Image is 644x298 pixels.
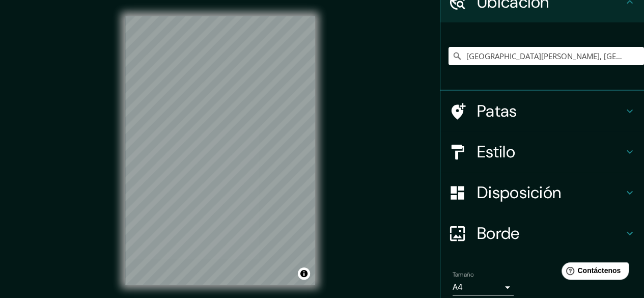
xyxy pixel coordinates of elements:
font: Patas [477,100,517,122]
div: A4 [453,279,514,295]
font: Estilo [477,141,515,162]
iframe: Lanzador de widgets de ayuda [553,258,633,287]
font: Tamaño [453,270,473,279]
button: Activar o desactivar atribución [298,267,310,280]
div: Disposición [440,172,644,213]
canvas: Mapa [125,16,315,285]
font: A4 [453,282,463,292]
div: Patas [440,91,644,131]
div: Borde [440,213,644,254]
font: Borde [477,223,520,244]
input: Elige tu ciudad o zona [449,47,644,65]
font: Disposición [477,182,561,203]
div: Estilo [440,131,644,172]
